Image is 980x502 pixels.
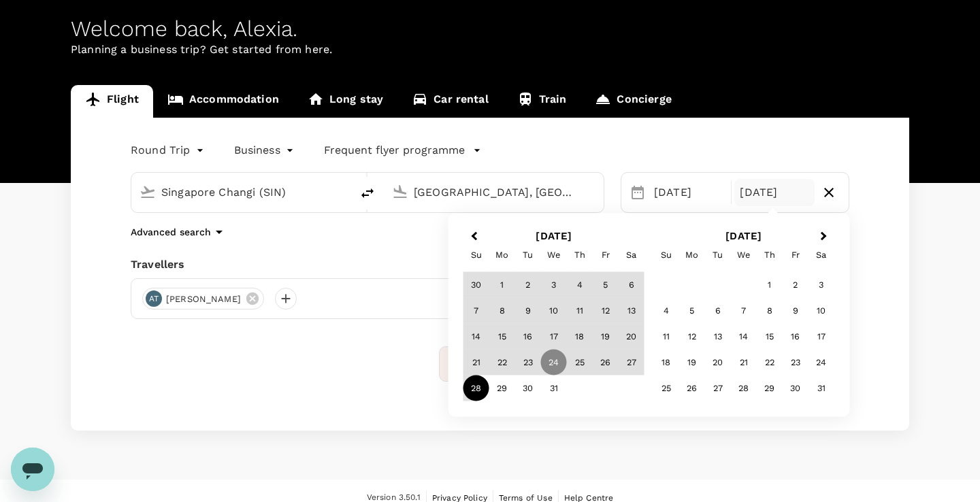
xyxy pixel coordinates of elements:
[619,324,644,350] div: Choose Saturday, December 20th, 2025
[705,298,731,324] div: Choose Tuesday, January 6th, 2026
[541,350,567,375] div: Choose Wednesday, December 24th, 2025
[463,272,489,298] div: Choose Sunday, November 30th, 2025
[593,350,619,375] div: Choose Friday, December 26th, 2025
[131,225,211,239] p: Advanced search
[783,298,808,324] div: Choose Friday, January 9th, 2026
[515,375,541,401] div: Choose Tuesday, December 30th, 2025
[234,139,297,161] div: Business
[463,242,489,268] div: Sunday
[783,242,808,268] div: Friday
[757,350,783,375] div: Choose Thursday, January 22nd, 2026
[808,272,834,298] div: Choose Saturday, January 3rd, 2026
[808,242,834,268] div: Saturday
[489,350,515,375] div: Choose Monday, December 22nd, 2025
[324,142,465,158] p: Frequent flyer programme
[503,85,581,118] a: Train
[705,242,731,268] div: Tuesday
[731,242,757,268] div: Wednesday
[734,179,814,206] div: [DATE]
[649,230,838,242] h2: [DATE]
[489,272,515,298] div: Choose Monday, December 1st, 2025
[462,227,484,248] button: Previous Month
[463,298,489,324] div: Choose Sunday, December 7th, 2025
[541,298,567,324] div: Choose Wednesday, December 10th, 2025
[515,272,541,298] div: Choose Tuesday, December 2nd, 2025
[71,85,153,118] a: Flight
[463,324,489,350] div: Choose Sunday, December 14th, 2025
[653,324,679,350] div: Choose Sunday, January 11th, 2026
[619,298,644,324] div: Choose Saturday, December 13th, 2025
[541,272,567,298] div: Choose Wednesday, December 3rd, 2025
[783,350,808,375] div: Choose Friday, January 23rd, 2026
[731,324,757,350] div: Choose Wednesday, January 14th, 2026
[324,142,481,158] button: Frequent flyer programme
[567,242,593,268] div: Thursday
[11,448,54,491] iframe: Button to launch messaging window
[653,298,679,324] div: Choose Sunday, January 4th, 2026
[71,16,909,41] div: Welcome back , Alexia .
[814,227,836,248] button: Next Month
[619,242,644,268] div: Saturday
[808,298,834,324] div: Choose Saturday, January 10th, 2026
[463,375,489,401] div: Choose Sunday, December 28th, 2025
[679,324,705,350] div: Choose Monday, January 12th, 2026
[593,242,619,268] div: Friday
[679,298,705,324] div: Choose Monday, January 5th, 2026
[731,298,757,324] div: Choose Wednesday, January 7th, 2026
[731,350,757,375] div: Choose Wednesday, January 21st, 2026
[808,375,834,401] div: Choose Saturday, January 31st, 2026
[649,179,728,206] div: [DATE]
[731,375,757,401] div: Choose Wednesday, January 28th, 2026
[593,298,619,324] div: Choose Friday, December 12th, 2025
[541,242,567,268] div: Wednesday
[489,242,515,268] div: Monday
[489,324,515,350] div: Choose Monday, December 15th, 2025
[705,375,731,401] div: Choose Tuesday, January 27th, 2026
[342,190,344,193] button: Open
[679,350,705,375] div: Choose Monday, January 19th, 2026
[567,350,593,375] div: Choose Thursday, December 25th, 2025
[653,272,834,401] div: Month January, 2026
[397,85,503,118] a: Car rental
[581,85,685,118] a: Concierge
[783,272,808,298] div: Choose Friday, January 2nd, 2026
[541,324,567,350] div: Choose Wednesday, December 17th, 2025
[567,298,593,324] div: Choose Thursday, December 11th, 2025
[489,298,515,324] div: Choose Monday, December 8th, 2025
[142,288,264,309] div: AT[PERSON_NAME]
[463,272,644,401] div: Month December, 2025
[489,375,515,401] div: Choose Monday, December 29th, 2025
[783,324,808,350] div: Choose Friday, January 16th, 2026
[515,324,541,350] div: Choose Tuesday, December 16th, 2025
[515,298,541,324] div: Choose Tuesday, December 9th, 2025
[757,324,783,350] div: Choose Thursday, January 15th, 2026
[783,375,808,401] div: Choose Friday, January 30th, 2026
[161,182,323,203] input: Depart from
[131,224,227,240] button: Advanced search
[463,350,489,375] div: Choose Sunday, December 21st, 2025
[808,324,834,350] div: Choose Saturday, January 17th, 2026
[567,324,593,350] div: Choose Thursday, December 18th, 2025
[679,375,705,401] div: Choose Monday, January 26th, 2026
[541,375,567,401] div: Choose Wednesday, December 31st, 2025
[653,350,679,375] div: Choose Sunday, January 18th, 2026
[414,182,575,203] input: Going to
[679,242,705,268] div: Monday
[593,272,619,298] div: Choose Friday, December 5th, 2025
[567,272,593,298] div: Choose Thursday, December 4th, 2025
[71,41,909,58] p: Planning a business trip? Get started from here.
[705,324,731,350] div: Choose Tuesday, January 13th, 2026
[619,350,644,375] div: Choose Saturday, December 27th, 2025
[757,242,783,268] div: Thursday
[515,242,541,268] div: Tuesday
[131,256,849,273] div: Travellers
[653,375,679,401] div: Choose Sunday, January 25th, 2026
[293,85,397,118] a: Long stay
[757,298,783,324] div: Choose Thursday, January 8th, 2026
[459,230,649,242] h2: [DATE]
[351,177,384,210] button: delete
[158,292,249,306] span: [PERSON_NAME]
[653,242,679,268] div: Sunday
[808,350,834,375] div: Choose Saturday, January 24th, 2026
[593,324,619,350] div: Choose Friday, December 19th, 2025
